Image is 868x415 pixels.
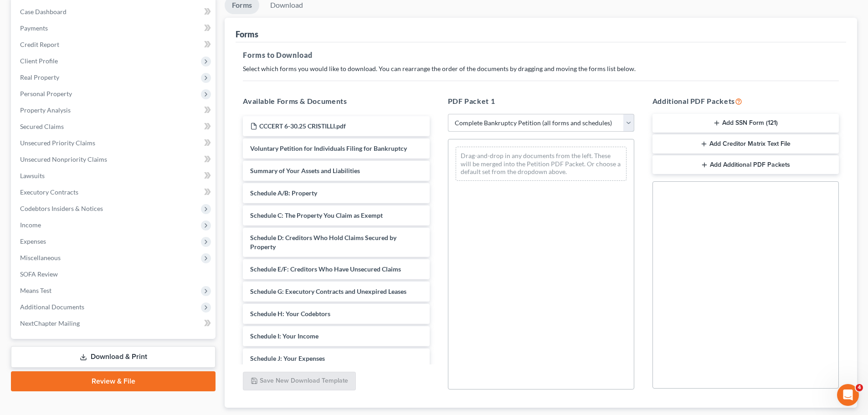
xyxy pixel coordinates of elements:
[20,270,58,278] span: SOFA Review
[243,96,429,107] h5: Available Forms & Documents
[20,123,64,130] span: Secured Claims
[13,266,216,282] a: SOFA Review
[13,4,216,20] a: Case Dashboard
[20,221,41,229] span: Income
[250,287,406,295] span: Schedule G: Executory Contracts and Unexpired Leases
[11,371,216,391] a: Review & File
[250,234,396,251] span: Schedule D: Creditors Who Hold Claims Secured by Property
[13,184,216,200] a: Executory Contracts
[20,106,71,114] span: Property Analysis
[652,155,839,174] button: Add Additional PDF Packets
[448,96,634,107] h5: PDF Packet 1
[20,41,59,48] span: Credit Report
[250,211,383,219] span: Schedule C: The Property You Claim as Exempt
[13,151,216,168] a: Unsecured Nonpriority Claims
[20,205,103,212] span: Codebtors Insiders & Notices
[243,372,356,391] button: Save New Download Template
[20,188,78,196] span: Executory Contracts
[13,315,216,332] a: NextChapter Mailing
[13,36,216,53] a: Credit Report
[250,144,407,152] span: Voluntary Petition for Individuals Filing for Bankruptcy
[20,237,46,245] span: Expenses
[250,332,318,340] span: Schedule I: Your Income
[259,122,346,130] span: CCCERT 6-30.25 CRISTILLI.pdf
[250,354,325,362] span: Schedule J: Your Expenses
[20,319,80,327] span: NextChapter Mailing
[250,265,401,273] span: Schedule E/F: Creditors Who Have Unsecured Claims
[13,102,216,118] a: Property Analysis
[13,135,216,151] a: Unsecured Priority Claims
[20,57,58,65] span: Client Profile
[652,134,839,154] button: Add Creditor Matrix Text File
[20,303,84,311] span: Additional Documents
[20,172,45,179] span: Lawsuits
[20,139,95,147] span: Unsecured Priority Claims
[20,155,107,163] span: Unsecured Nonpriority Claims
[20,24,48,32] span: Payments
[456,147,627,181] div: Drag-and-drop in any documents from the left. These will be merged into the Petition PDF Packet. ...
[20,254,61,261] span: Miscellaneous
[11,346,216,368] a: Download & Print
[250,310,330,318] span: Schedule H: Your Codebtors
[243,64,839,73] p: Select which forms you would like to download. You can rearrange the order of the documents by dr...
[20,8,67,15] span: Case Dashboard
[250,167,360,174] span: Summary of Your Assets and Liabilities
[20,287,51,294] span: Means Test
[652,114,839,133] button: Add SSN Form (121)
[13,20,216,36] a: Payments
[652,96,839,107] h5: Additional PDF Packets
[243,50,839,61] h5: Forms to Download
[20,90,72,97] span: Personal Property
[20,73,59,81] span: Real Property
[13,168,216,184] a: Lawsuits
[13,118,216,135] a: Secured Claims
[837,384,859,406] iframe: Intercom live chat
[856,384,863,391] span: 4
[250,189,317,197] span: Schedule A/B: Property
[236,29,258,40] div: Forms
